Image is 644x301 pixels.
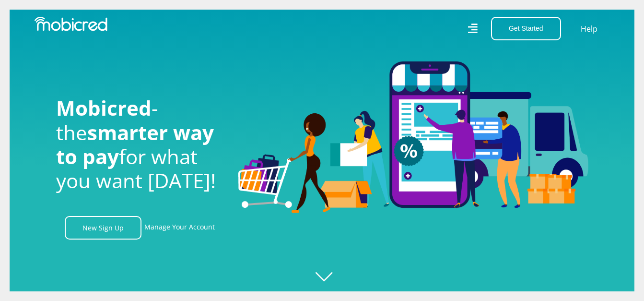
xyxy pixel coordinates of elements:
span: Mobicred [56,94,152,121]
a: Manage Your Account [144,216,215,240]
span: smarter way to pay [56,119,214,170]
h1: - the for what you want [DATE]! [56,96,224,193]
a: Help [580,23,598,35]
button: Get Started [491,17,561,40]
img: Welcome to Mobicred [238,61,588,213]
a: New Sign Up [65,216,141,240]
img: Mobicred [35,17,107,31]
